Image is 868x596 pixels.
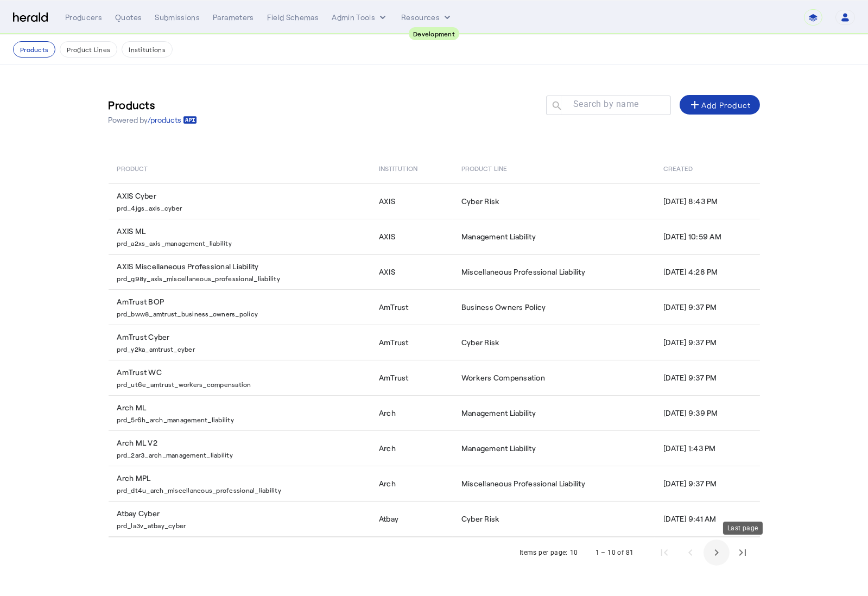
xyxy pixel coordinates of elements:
div: Quotes [115,12,142,23]
td: AmTrust [370,289,453,325]
th: Product [109,153,370,183]
td: AXIS [370,183,453,219]
td: AmTrust [370,360,453,395]
div: 1 – 10 of 81 [595,547,634,558]
a: /products [148,115,197,125]
th: Institution [370,153,453,183]
td: AXIS Cyber [109,183,370,219]
td: [DATE] 4:28 PM [655,254,759,289]
button: Resources dropdown menu [401,12,453,23]
td: Arch ML [109,395,370,430]
td: Miscellaneous Professional Liability [453,466,655,501]
td: Business Owners Policy [453,289,655,325]
td: [DATE] 1:43 PM [655,430,759,466]
td: Arch [370,430,453,466]
p: prd_y2ka_amtrust_cyber [117,343,366,353]
p: prd_5r6h_arch_management_liability [117,413,366,424]
td: AmTrust Cyber [109,325,370,360]
button: Last page [730,540,756,566]
td: Management Liability [453,219,655,254]
button: Products [13,41,55,58]
td: Management Liability [453,395,655,430]
td: Cyber Risk [453,183,655,219]
p: prd_2ar3_arch_management_liability [117,448,366,459]
button: Next page [704,540,730,566]
td: AmTrust [370,325,453,360]
mat-icon: search [546,100,565,113]
td: Management Liability [453,430,655,466]
div: Development [409,27,459,40]
td: Arch [370,395,453,430]
td: Miscellaneous Professional Liability [453,254,655,289]
td: Cyber Risk [453,325,655,360]
td: [DATE] 9:37 PM [655,325,759,360]
p: prd_bww8_amtrust_business_owners_policy [117,307,366,318]
div: Add Product [688,98,751,111]
p: prd_dt4u_arch_miscellaneous_professional_liability [117,484,366,494]
td: Atbay [370,501,453,537]
p: prd_la3v_atbay_cyber [117,519,366,530]
td: Arch MPL [109,466,370,501]
div: Field Schemas [267,12,319,23]
mat-icon: add [688,98,701,111]
td: [DATE] 9:37 PM [655,466,759,501]
td: AmTrust WC [109,360,370,395]
div: Items per page: [519,547,568,558]
td: [DATE] 9:37 PM [655,289,759,325]
button: internal dropdown menu [332,12,388,23]
button: Add Product [680,95,760,115]
div: Parameters [213,12,254,23]
td: AXIS [370,219,453,254]
div: Last page [723,522,763,535]
button: Institutions [122,41,173,58]
p: prd_ut6e_amtrust_workers_compensation [117,378,366,389]
th: Created [655,153,759,183]
td: [DATE] 9:41 AM [655,501,759,537]
td: Cyber Risk [453,501,655,537]
td: [DATE] 9:37 PM [655,360,759,395]
td: Atbay Cyber [109,501,370,537]
div: Producers [65,12,102,23]
td: AXIS Miscellaneous Professional Liability [109,254,370,289]
p: prd_4jgs_axis_cyber [117,201,366,212]
td: Arch [370,466,453,501]
mat-label: Search by name [573,99,639,110]
th: Product Line [453,153,655,183]
p: prd_g98y_axis_miscellaneous_professional_liability [117,272,366,283]
td: AXIS [370,254,453,289]
img: Herald Logo [13,12,48,23]
td: [DATE] 9:39 PM [655,395,759,430]
td: Workers Compensation [453,360,655,395]
td: [DATE] 8:43 PM [655,183,759,219]
td: [DATE] 10:59 AM [655,219,759,254]
div: Submissions [155,12,200,23]
td: AXIS ML [109,219,370,254]
td: Arch ML V2 [109,430,370,466]
div: 10 [570,547,578,558]
p: Powered by [109,115,197,125]
h3: Products [109,97,197,112]
p: prd_a2xs_axis_management_liability [117,237,366,248]
td: AmTrust BOP [109,289,370,325]
button: Product Lines [60,41,117,58]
